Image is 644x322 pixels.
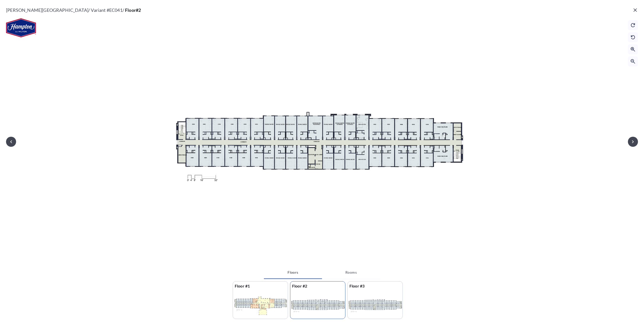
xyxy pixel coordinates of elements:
button: Floors [264,266,322,279]
p: Floor #3 [348,281,403,291]
p: Floor #1 [233,281,288,291]
p: [PERSON_NAME][GEOGRAPHIC_DATA] / Variant # EC041 / [6,6,141,15]
p: Floor #2 [290,281,345,291]
button: Rooms [322,266,380,278]
img: floorplanBranLogoPlug [6,18,36,38]
span: Floor#2 [125,7,141,13]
